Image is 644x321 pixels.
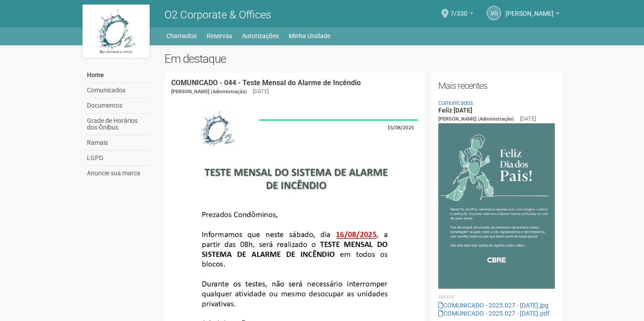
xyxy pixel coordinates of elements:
h2: Em destaque [164,52,562,65]
span: 7/330 [450,1,467,17]
a: Documentos [85,98,151,113]
a: LGPD [85,151,151,166]
a: Minha Unidade [289,30,330,42]
div: [DATE] [253,87,269,95]
img: logo.jpg [82,4,150,58]
a: Feliz [DATE] [438,107,472,114]
a: Anuncie sua marca [85,166,151,181]
a: Chamados [166,30,197,42]
a: Grade de Horários dos Ônibus [85,113,151,135]
a: VG [487,6,501,20]
a: Autorizações [242,30,279,42]
li: Anexos [438,293,555,301]
a: COMUNICADO - 2025.027 - [DATE].pdf [438,310,549,317]
span: O2 Corporate & Offices [164,9,271,21]
span: [PERSON_NAME] (Administração) [438,116,514,122]
a: Reservas [207,30,232,42]
a: Ramais [85,135,151,151]
div: [DATE] [520,115,536,123]
span: Vera Garcia da Silva [506,1,553,17]
a: Home [85,68,151,83]
a: Comunicados [85,83,151,98]
h2: Mais recentes [438,79,555,92]
span: [PERSON_NAME] (Administração) [171,89,247,95]
a: 7/330 [450,11,473,18]
a: COMUNICADO - 2025.027 - [DATE].jpg [438,302,549,309]
a: Comunicados [438,100,473,106]
a: COMUNICADO - 044 - Teste Mensal do Alarme de Incêndio [171,78,361,87]
img: COMUNICADO%20-%202025.027%20-%20Dia%20dos%20Pais.jpg [438,123,555,289]
a: [PERSON_NAME] [506,11,559,18]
